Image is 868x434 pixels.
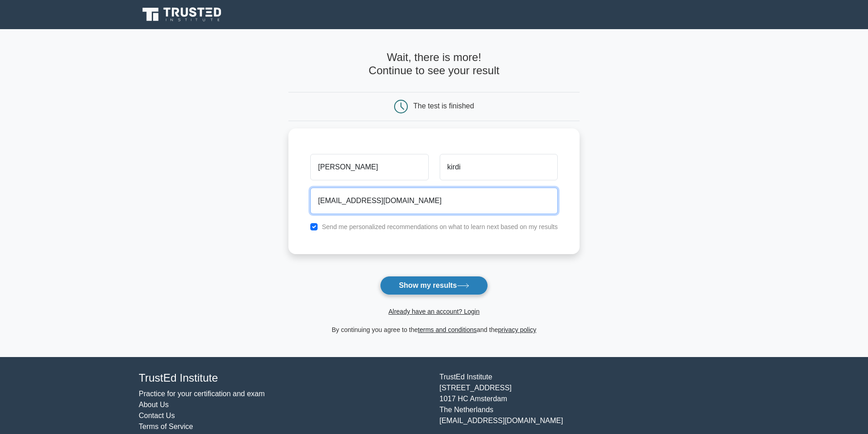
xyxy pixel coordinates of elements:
[139,423,193,430] a: Terms of Service
[322,223,558,230] label: Send me personalized recommendations on what to learn next based on my results
[139,390,265,398] a: Practice for your certification and exam
[380,276,488,295] button: Show my results
[139,412,175,419] a: Contact Us
[139,372,429,385] h4: TrustEd Institute
[310,188,558,214] input: Email
[310,154,428,180] input: First name
[440,154,558,180] input: Last name
[139,401,169,408] a: About Us
[288,51,580,77] h4: Wait, there is more! Continue to see your result
[498,326,536,333] a: privacy policy
[283,324,585,335] div: By continuing you agree to the and the
[418,326,477,333] a: terms and conditions
[388,308,479,315] a: Already have an account? Login
[413,102,474,110] div: The test is finished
